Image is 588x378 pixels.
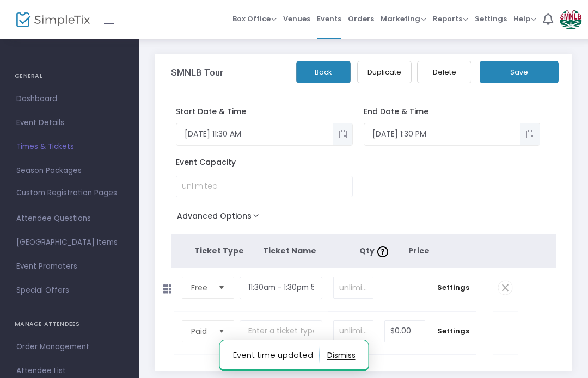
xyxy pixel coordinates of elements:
span: Paid [191,326,210,337]
span: End Date & Time [364,106,428,117]
span: Marketing [381,14,426,24]
button: dismiss [327,346,356,364]
h4: GENERAL [15,65,124,87]
button: Save [480,61,559,83]
input: unlimited [176,176,352,197]
span: Start Date & Time [176,106,246,117]
span: [GEOGRAPHIC_DATA] Items [16,236,122,250]
span: Event Capacity [176,157,249,168]
input: Select date & time [176,125,333,143]
span: Ticket Name [263,245,316,256]
button: Back [296,61,351,83]
button: Duplicate [357,61,412,83]
input: unlimited [334,277,373,298]
h3: SMNLB Tour [171,67,223,78]
span: Settings [436,282,470,293]
span: Orders [348,5,374,33]
span: Attendee Questions [16,212,122,226]
button: Advanced Options [171,208,269,228]
span: Special Offers [16,283,122,298]
span: Price [408,245,430,256]
img: question-mark [377,246,388,257]
span: Custom Registration Pages [16,188,117,199]
input: Enter a ticket type name. e.g. General Admission [240,320,322,343]
input: Price [385,321,425,342]
span: Ticket Type [194,245,244,256]
span: Attendee List [16,364,122,378]
span: Qty [359,245,391,256]
span: Times & Tickets [16,140,122,154]
span: Box Office [232,14,277,24]
span: Event Details [16,116,122,130]
span: Help [513,14,536,24]
span: Events [317,5,341,33]
button: Delete [417,61,471,83]
button: Toggle popup [333,123,352,145]
h4: MANAGE ATTENDEES [15,313,124,335]
span: Free [191,282,210,293]
input: Select date & time [364,125,521,143]
span: Venues [283,5,310,33]
button: Select [214,277,229,298]
span: Dashboard [16,92,122,106]
span: Settings [475,5,507,33]
span: Reports [433,14,468,24]
button: Select [214,321,229,342]
input: unlimited [334,321,373,342]
p: Event time updated [233,346,320,364]
span: Season Packages [16,164,122,178]
button: Toggle popup [520,123,540,145]
span: Order Management [16,340,122,354]
input: Enter a ticket type name. e.g. General Admission [240,277,322,299]
span: Settings [436,326,470,337]
span: Event Promoters [16,259,122,274]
